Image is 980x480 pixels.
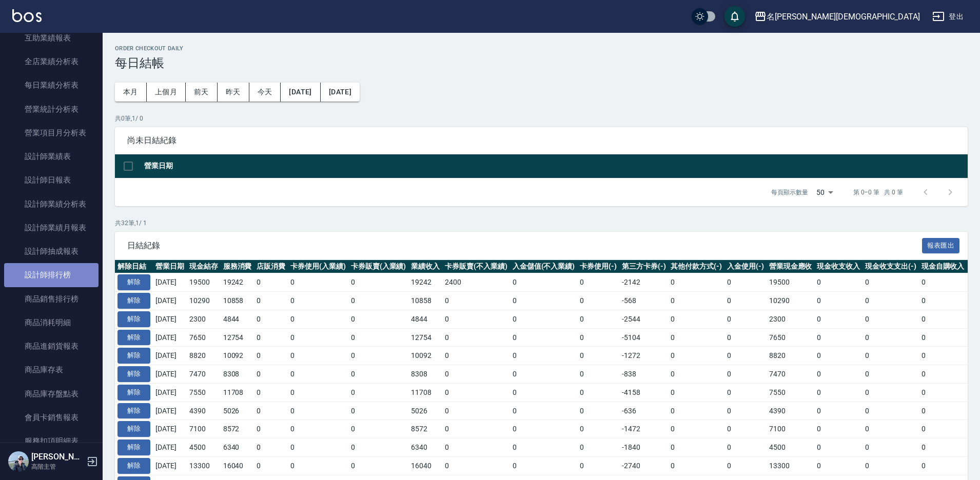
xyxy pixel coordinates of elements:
[31,462,84,471] p: 高階主管
[117,421,150,437] button: 解除
[442,383,510,402] td: 0
[510,365,578,384] td: 0
[442,273,510,292] td: 2400
[288,273,348,292] td: 0
[254,347,288,365] td: 0
[254,292,288,310] td: 0
[919,347,967,365] td: 0
[187,347,221,365] td: 8820
[919,310,967,328] td: 0
[117,366,150,382] button: 解除
[814,260,863,273] th: 現金收支收入
[619,347,669,365] td: -1272
[814,365,863,384] td: 0
[814,347,863,365] td: 0
[619,438,669,457] td: -1840
[767,310,815,328] td: 2300
[814,292,863,310] td: 0
[254,420,288,438] td: 0
[8,451,29,472] img: Person
[863,365,919,384] td: 0
[767,365,815,384] td: 7470
[767,273,815,292] td: 19500
[863,347,919,365] td: 0
[4,216,99,239] a: 設計師業績月報表
[348,273,409,292] td: 0
[919,260,967,273] th: 現金自購收入
[221,420,254,438] td: 8572
[153,456,187,475] td: [DATE]
[919,438,967,457] td: 0
[619,260,669,273] th: 第三方卡券(-)
[254,438,288,457] td: 0
[187,292,221,310] td: 10290
[724,383,767,402] td: 0
[153,438,187,457] td: [DATE]
[442,310,510,328] td: 0
[408,438,442,457] td: 6340
[187,310,221,328] td: 2300
[442,292,510,310] td: 0
[117,458,150,474] button: 解除
[348,328,409,347] td: 0
[4,97,99,121] a: 營業統計分析表
[724,438,767,457] td: 0
[142,154,968,178] th: 營業日期
[288,260,348,273] th: 卡券使用(入業績)
[254,456,288,475] td: 0
[348,292,409,310] td: 0
[321,83,360,102] button: [DATE]
[510,328,578,347] td: 0
[724,273,767,292] td: 0
[4,406,99,429] a: 會員卡銷售報表
[221,273,254,292] td: 19242
[153,402,187,420] td: [DATE]
[4,73,99,97] a: 每日業績分析表
[4,263,99,287] a: 設計師排行榜
[288,456,348,475] td: 0
[153,383,187,402] td: [DATE]
[115,83,147,102] button: 本月
[863,420,919,438] td: 0
[767,260,815,273] th: 營業現金應收
[348,310,409,328] td: 0
[408,273,442,292] td: 19242
[288,438,348,457] td: 0
[919,328,967,347] td: 0
[442,328,510,347] td: 0
[724,347,767,365] td: 0
[767,10,920,23] div: 名[PERSON_NAME][DEMOGRAPHIC_DATA]
[288,365,348,384] td: 0
[863,383,919,402] td: 0
[577,383,619,402] td: 0
[153,260,187,273] th: 營業日期
[724,365,767,384] td: 0
[919,292,967,310] td: 0
[4,50,99,73] a: 全店業績分析表
[863,456,919,475] td: 0
[221,402,254,420] td: 5026
[812,178,837,206] div: 50
[4,192,99,216] a: 設計師業績分析表
[4,287,99,311] a: 商品銷售排行榜
[348,402,409,420] td: 0
[724,420,767,438] td: 0
[442,402,510,420] td: 0
[442,260,510,273] th: 卡券販賣(不入業績)
[408,383,442,402] td: 11708
[153,328,187,347] td: [DATE]
[767,420,815,438] td: 7100
[408,292,442,310] td: 10858
[668,383,724,402] td: 0
[153,347,187,365] td: [DATE]
[4,382,99,406] a: 商品庫存盤點表
[4,239,99,263] a: 設計師抽成報表
[348,347,409,365] td: 0
[510,402,578,420] td: 0
[577,310,619,328] td: 0
[577,402,619,420] td: 0
[767,438,815,457] td: 4500
[117,274,150,290] button: 解除
[117,439,150,455] button: 解除
[348,456,409,475] td: 0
